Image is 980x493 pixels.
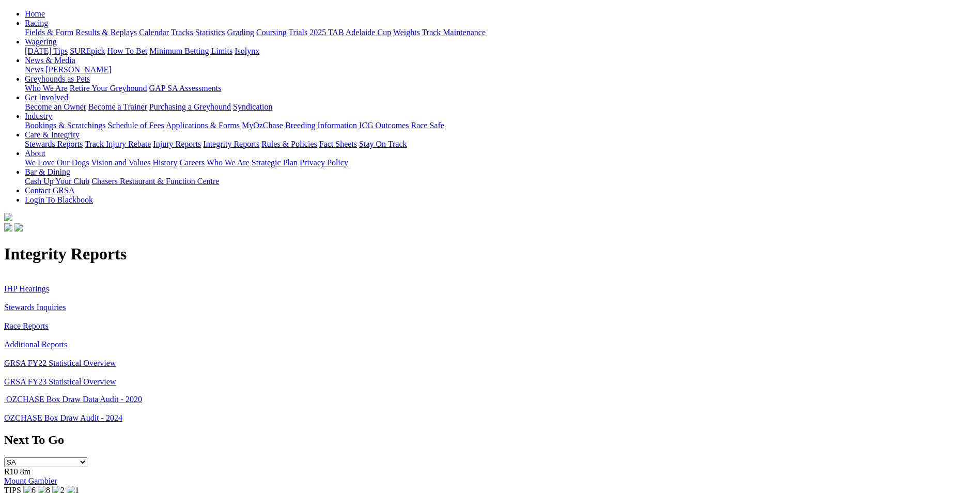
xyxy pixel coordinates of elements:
a: Retire Your Greyhound [70,84,147,93]
a: [DATE] Tips [25,47,68,55]
a: Schedule of Fees [107,121,164,130]
h2: Next To Go [4,433,976,447]
a: Stewards Inquiries [4,303,66,312]
a: Become a Trainer [88,102,147,111]
a: Mount Gambier [4,476,57,485]
a: IHP Hearings [4,284,49,293]
a: Track Maintenance [422,28,486,37]
a: Stewards Reports [25,140,83,148]
a: [PERSON_NAME] [45,65,111,74]
a: About [25,149,45,158]
a: Grading [227,28,254,37]
a: Race Safe [411,121,444,130]
a: History [152,158,177,167]
a: GAP SA Assessments [149,84,222,93]
a: Stay On Track [359,140,407,148]
a: Become an Owner [25,102,86,111]
h1: Integrity Reports [4,244,976,264]
div: Care & Integrity [25,140,976,149]
a: ICG Outcomes [359,121,409,130]
a: MyOzChase [242,121,283,130]
a: Home [25,9,45,18]
a: Trials [288,28,307,37]
a: Syndication [233,102,272,111]
img: logo-grsa-white.png [4,213,12,221]
a: Vision and Values [91,158,150,167]
a: Who We Are [25,84,68,93]
img: twitter.svg [14,223,23,232]
div: Wagering [25,47,976,56]
a: Wagering [25,37,57,46]
div: News & Media [25,65,976,74]
a: SUREpick [70,47,105,55]
a: Fact Sheets [319,140,357,148]
a: News & Media [25,56,75,65]
a: Integrity Reports [203,140,259,148]
a: Get Involved [25,93,68,102]
a: Chasers Restaurant & Function Centre [91,177,219,186]
a: Coursing [256,28,287,37]
div: Get Involved [25,102,976,112]
a: Results & Replays [75,28,137,37]
a: 2025 TAB Adelaide Cup [309,28,391,37]
div: Racing [25,28,976,37]
a: OZCHASE Box Draw Audit - 2024 [4,413,122,422]
a: Additional Reports [4,340,67,349]
a: Statistics [195,28,225,37]
a: News [25,65,43,74]
a: Track Injury Rebate [85,140,151,148]
div: Industry [25,121,976,130]
div: Greyhounds as Pets [25,84,976,93]
a: Applications & Forms [166,121,240,130]
a: Race Reports [4,321,49,330]
a: OZCHASE Box Draw Data Audit - 2020 [6,395,142,404]
img: facebook.svg [4,223,12,232]
a: Purchasing a Greyhound [149,102,231,111]
div: Bar & Dining [25,177,976,186]
a: Isolynx [235,47,259,55]
a: Careers [179,158,205,167]
a: Greyhounds as Pets [25,74,90,83]
a: GRSA FY23 Statistical Overview [4,377,116,386]
a: Breeding Information [285,121,357,130]
div: About [25,158,976,167]
a: Racing [25,19,48,27]
a: Injury Reports [153,140,201,148]
a: Privacy Policy [300,158,348,167]
a: We Love Our Dogs [25,158,89,167]
span: 8m [20,467,30,476]
a: Bookings & Scratchings [25,121,105,130]
a: Calendar [139,28,169,37]
a: Industry [25,112,52,120]
a: Strategic Plan [252,158,298,167]
a: Contact GRSA [25,186,74,195]
a: Weights [393,28,420,37]
a: Rules & Policies [261,140,317,148]
a: Fields & Form [25,28,73,37]
a: Who We Are [207,158,250,167]
a: Minimum Betting Limits [149,47,232,55]
a: Cash Up Your Club [25,177,89,186]
a: Login To Blackbook [25,195,93,204]
span: R10 [4,467,18,476]
a: GRSA FY22 Statistical Overview [4,359,116,367]
a: How To Bet [107,47,148,55]
a: Care & Integrity [25,130,80,139]
a: Bar & Dining [25,167,70,176]
a: Tracks [171,28,193,37]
